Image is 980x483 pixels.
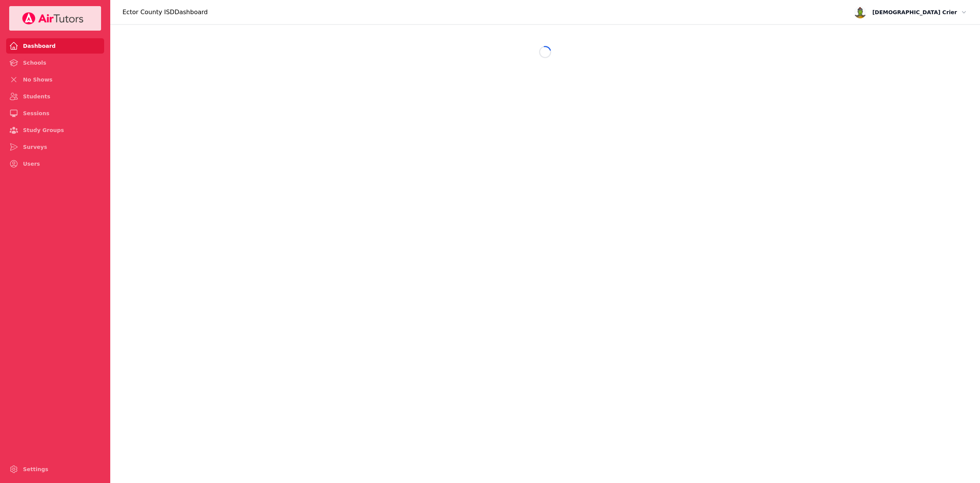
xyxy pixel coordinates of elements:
a: Users [6,156,104,171]
a: Schools [6,55,104,70]
a: Dashboard [6,38,104,54]
a: Settings [6,462,104,477]
img: avatar [854,6,866,18]
a: Sessions [6,106,104,121]
img: Your Company [22,12,84,24]
span: [DEMOGRAPHIC_DATA] Crier [872,8,957,17]
a: No Shows [6,72,104,87]
a: Surveys [6,139,104,155]
a: Study Groups [6,122,104,138]
a: Students [6,89,104,104]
